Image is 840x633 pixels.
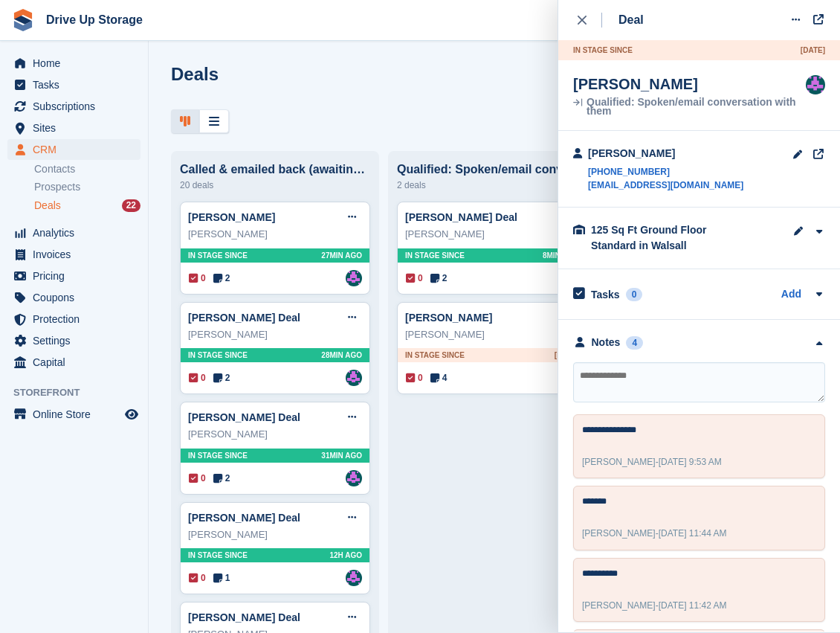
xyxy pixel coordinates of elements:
span: [DATE] 9:53 AM [659,457,722,467]
span: Prospects [34,180,80,194]
span: Online Store [33,404,122,425]
span: 27MIN AGO [321,250,362,261]
a: menu [7,96,140,117]
a: menu [7,222,140,243]
div: Qualified: Spoken/email conversation with them [397,163,587,176]
a: [PERSON_NAME] Deal [405,211,517,223]
div: [PERSON_NAME] [405,227,579,242]
a: Contacts [34,162,140,176]
a: [PHONE_NUMBER] [588,165,743,179]
a: menu [7,309,140,330]
a: menu [7,74,140,95]
div: [PERSON_NAME] [588,146,743,161]
a: Preview store [123,405,140,423]
a: menu [7,330,140,351]
span: [DATE] 11:42 AM [659,600,727,611]
span: Coupons [33,287,122,308]
span: In stage since [405,250,465,261]
a: menu [7,287,140,308]
a: Drive Up Storage [40,7,149,32]
span: [DATE] [555,350,579,361]
img: stora-icon-8386f47178a22dfd0bd8f6a31ec36ba5ce8667c1dd55bd0f319d3a0aa187defe.svg [12,9,34,31]
span: [PERSON_NAME] [582,528,656,539]
span: Pricing [33,266,122,286]
span: Invoices [33,244,122,265]
span: Sites [33,118,122,138]
a: [PERSON_NAME] Deal [188,611,300,623]
div: 2 deals [397,176,587,194]
span: 1 [213,571,230,585]
div: Called & emailed back (awaiting response) [180,163,370,176]
span: 0 [406,371,423,385]
span: Subscriptions [33,96,122,117]
span: Deals [34,199,61,213]
span: [PERSON_NAME] [582,457,656,467]
a: [PERSON_NAME] Deal [188,411,300,423]
span: Capital [33,352,122,373]
span: Storefront [13,385,148,400]
span: 2 [430,271,448,285]
span: 0 [189,472,206,485]
div: Deal [618,11,644,29]
span: 0 [189,371,206,385]
a: menu [7,352,140,373]
a: [PERSON_NAME] [405,312,492,324]
span: In stage since [188,250,248,261]
span: In stage since [188,550,248,561]
div: - [582,455,722,469]
a: Andy [346,270,362,286]
a: menu [7,139,140,160]
span: 0 [189,271,206,285]
span: Tasks [33,74,122,95]
a: Deals 22 [34,198,140,213]
a: Andy [346,570,362,586]
div: 125 Sq Ft Ground Floor Standard in Walsall [591,222,740,254]
a: menu [7,404,140,425]
div: Qualified: Spoken/email conversation with them [573,97,806,115]
a: [PERSON_NAME] Deal [188,312,300,324]
span: In stage since [573,45,633,56]
div: [PERSON_NAME] [188,427,362,442]
span: 2 [213,371,230,385]
span: In stage since [405,350,465,361]
div: [PERSON_NAME] [573,75,806,93]
img: Andy [806,75,825,94]
div: - [582,527,727,540]
span: 8MIN AGO [543,250,579,261]
span: [PERSON_NAME] [582,600,656,611]
span: 0 [406,271,423,285]
a: menu [7,244,140,265]
span: Protection [33,309,122,330]
span: 2 [213,271,230,285]
div: [PERSON_NAME] [188,327,362,342]
span: [DATE] [801,45,825,56]
span: 31MIN AGO [321,450,362,461]
a: Andy [346,470,362,486]
a: [PERSON_NAME] Deal [188,512,300,524]
a: [PERSON_NAME] [188,211,275,223]
span: Home [33,53,122,74]
span: In stage since [188,350,248,361]
a: [EMAIL_ADDRESS][DOMAIN_NAME] [588,179,743,192]
span: [DATE] 11:44 AM [659,528,727,539]
div: 0 [626,288,643,301]
a: menu [7,266,140,286]
span: 12H AGO [329,550,362,561]
a: Prospects [34,179,140,195]
span: 2 [213,472,230,485]
div: 20 deals [180,176,370,194]
span: Settings [33,330,122,351]
div: [PERSON_NAME] [405,327,579,342]
div: Notes [592,335,621,350]
span: Analytics [33,222,122,243]
a: Andy [346,370,362,386]
h1: Deals [171,64,219,84]
a: menu [7,53,140,74]
div: 22 [122,199,140,212]
h2: Tasks [591,288,620,301]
